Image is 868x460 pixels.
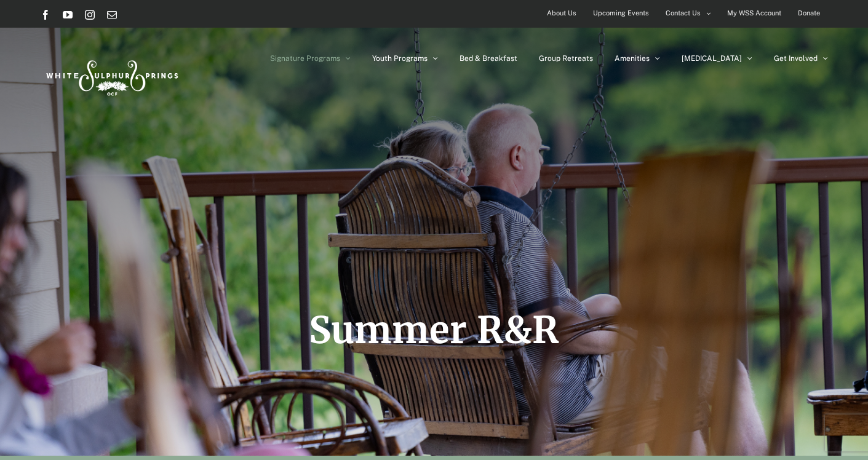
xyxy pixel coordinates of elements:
[666,4,701,22] span: Contact Us
[774,55,818,62] span: Get Involved
[372,28,438,89] a: Youth Programs
[539,55,593,62] span: Group Retreats
[727,4,781,22] span: My WSS Account
[547,4,576,22] span: About Us
[615,28,660,89] a: Amenities
[270,28,351,89] a: Signature Programs
[774,28,828,89] a: Get Involved
[460,55,517,62] span: Bed & Breakfast
[682,28,752,89] a: [MEDICAL_DATA]
[309,307,559,353] span: Summer R&R
[270,28,828,89] nav: Main Menu
[682,55,742,62] span: [MEDICAL_DATA]
[460,28,517,89] a: Bed & Breakfast
[615,55,650,62] span: Amenities
[107,10,117,20] a: Email
[41,10,50,20] a: Facebook
[539,28,593,89] a: Group Retreats
[798,4,820,22] span: Donate
[372,55,428,62] span: Youth Programs
[270,55,340,62] span: Signature Programs
[593,4,649,22] span: Upcoming Events
[85,10,95,20] a: Instagram
[41,47,182,105] img: White Sulphur Springs Logo
[63,10,73,20] a: YouTube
